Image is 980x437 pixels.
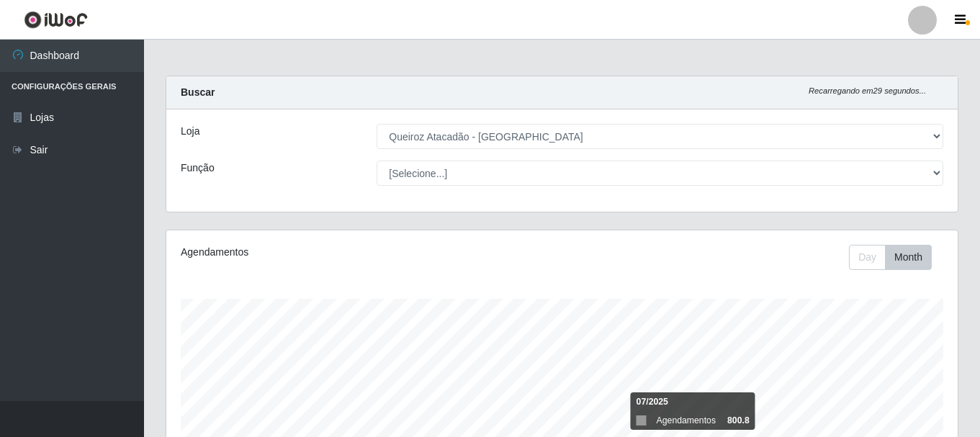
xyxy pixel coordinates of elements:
i: Recarregando em 29 segundos... [809,86,926,95]
div: First group [849,245,932,270]
button: Month [885,245,932,270]
img: CoreUI Logo [24,11,88,29]
div: Toolbar with button groups [849,245,943,270]
button: Day [849,245,886,270]
label: Loja [181,124,199,139]
strong: Buscar [181,86,215,98]
label: Função [181,161,215,176]
div: Agendamentos [181,245,486,260]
